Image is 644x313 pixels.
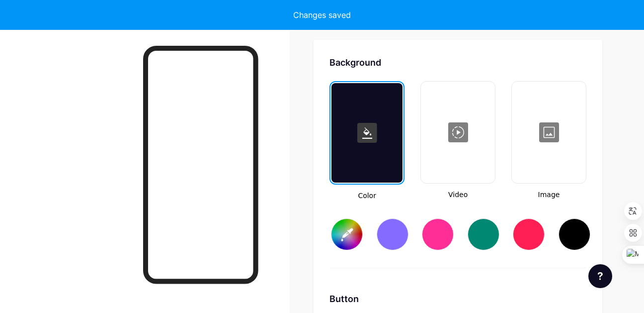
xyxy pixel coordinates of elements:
div: Button [329,292,586,306]
div: Background [329,56,586,69]
span: Video [420,190,495,200]
span: Image [511,190,586,200]
div: Changes saved [293,9,351,21]
span: Color [329,191,404,201]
